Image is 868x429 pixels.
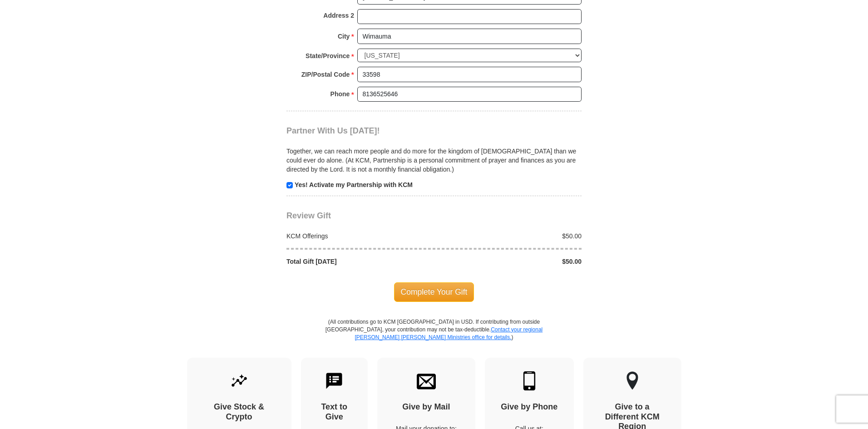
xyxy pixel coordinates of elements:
[325,318,543,358] p: (All contributions go to KCM [GEOGRAPHIC_DATA] in USD. If contributing from outside [GEOGRAPHIC_D...
[626,371,639,390] img: other-region
[330,88,350,100] strong: Phone
[501,402,558,412] h4: Give by Phone
[286,211,331,220] span: Review Gift
[355,326,542,340] a: Contact your regional [PERSON_NAME] [PERSON_NAME] Ministries office for details.
[323,9,354,22] strong: Address 2
[393,402,459,412] h4: Give by Mail
[230,371,249,390] img: give-by-stock.svg
[301,68,350,81] strong: ZIP/Postal Code
[417,371,436,390] img: envelope.svg
[282,232,434,241] div: KCM Offerings
[434,232,587,241] div: $50.00
[325,371,344,390] img: text-to-give.svg
[317,402,352,422] h4: Text to Give
[286,147,582,174] p: Together, we can reach more people and do more for the kingdom of [DEMOGRAPHIC_DATA] than we coul...
[394,282,474,301] span: Complete Your Gift
[306,49,350,62] strong: State/Province
[434,257,587,266] div: $50.00
[286,126,380,135] span: Partner With Us [DATE]!
[282,257,434,266] div: Total Gift [DATE]
[295,181,413,188] strong: Yes! Activate my Partnership with KCM
[520,371,539,390] img: mobile.svg
[338,30,350,43] strong: City
[203,402,276,422] h4: Give Stock & Crypto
